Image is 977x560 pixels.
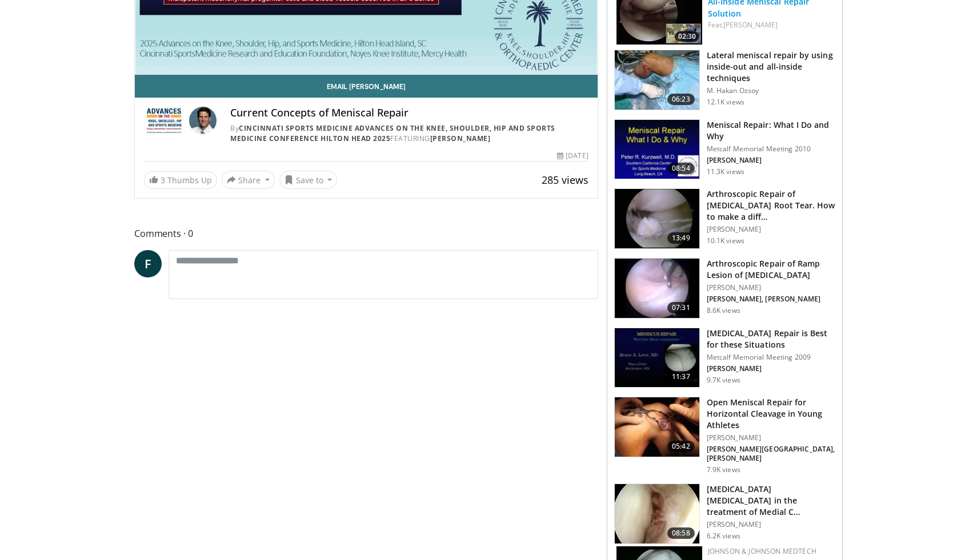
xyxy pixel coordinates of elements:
[144,107,185,134] img: Cincinnati Sports Medicine Advances on the Knee, Shoulder, Hip and Sports Medicine Conference Hil...
[707,50,835,84] h3: Lateral meniscal repair by using inside-out and all-inside techniques
[614,484,835,544] a: 08:58 [MEDICAL_DATA] [MEDICAL_DATA] in the treatment of Medial C… [PERSON_NAME] 6.2K views
[707,119,835,142] h3: Meniscal Repair: What I Do and Why
[707,156,835,165] p: [PERSON_NAME]
[708,20,833,30] div: Feat.
[134,226,598,241] span: Comments 0
[279,171,338,189] button: Save to
[707,376,740,385] p: 9.7K views
[222,171,275,189] button: Share
[707,465,740,474] p: 7.9K views
[189,107,217,134] img: Avatar
[667,527,695,539] span: 08:58
[707,445,835,463] p: [PERSON_NAME][GEOGRAPHIC_DATA], [PERSON_NAME]
[614,328,835,388] a: 11:37 [MEDICAL_DATA] Repair is Best for these Situations Metcalf Memorial Meeting 2009 [PERSON_NA...
[615,259,699,318] img: bf2edc73-b2c4-4499-8284-5db8c2718e16.150x105_q85_crop-smart_upscale.jpg
[667,232,695,244] span: 13:49
[615,50,699,110] img: 19f7e44a-694f-4d01-89ed-d97741ccc484.150x105_q85_crop-smart_upscale.jpg
[230,123,555,143] a: Cincinnati Sports Medicine Advances on the Knee, Shoulder, Hip and Sports Medicine Conference Hil...
[667,302,695,313] span: 07:31
[707,86,835,95] p: M. Hakan Ozsoy
[707,433,835,442] p: [PERSON_NAME]
[615,484,699,543] img: e113768c-16d6-4868-b3da-c698e82d1d3c.150x105_q85_crop-smart_upscale.jpg
[614,258,835,319] a: 07:31 Arthroscopic Repair of Ramp Lesion of [MEDICAL_DATA] [PERSON_NAME] [PERSON_NAME], [PERSON_N...
[707,531,740,541] p: 6.2K views
[614,119,835,180] a: 08:54 Meniscal Repair: What I Do and Why Metcalf Memorial Meeting 2010 [PERSON_NAME] 11.3K views
[707,397,835,431] h3: Open Meniscal Repair for Horizontal Cleavage in Young Athletes
[707,364,835,373] p: [PERSON_NAME]
[230,123,588,144] div: By FEATURING
[707,328,835,350] h3: [MEDICAL_DATA] Repair is Best for these Situations
[615,120,699,179] img: Picture_4_10_3.png.150x105_q85_crop-smart_upscale.jpg
[230,107,588,119] h4: Current Concepts of Meniscal Repair
[161,175,165,186] span: 3
[707,295,835,304] p: [PERSON_NAME], [PERSON_NAME]
[707,258,835,281] h3: Arthroscopic Repair of Ramp Lesion of [MEDICAL_DATA]
[708,546,816,556] a: Johnson & Johnson MedTech
[675,31,699,42] span: 02:30
[614,188,835,249] a: 13:49 Arthroscopic Repair of [MEDICAL_DATA] Root Tear. How to make a diff… [PERSON_NAME] 10.1K views
[707,167,744,176] p: 11.3K views
[707,283,835,292] p: [PERSON_NAME]
[615,397,699,457] img: eWNh-8akTAF2kj8X4yMDoxOjBrO0ctNr.150x105_q85_crop-smart_upscale.jpg
[707,306,740,315] p: 8.6K views
[707,98,744,107] p: 12.1K views
[430,134,491,143] a: [PERSON_NAME]
[667,94,695,105] span: 06:23
[144,171,217,189] a: 3 Thumbs Up
[707,236,744,245] p: 10.1K views
[667,163,695,174] span: 08:54
[707,520,835,529] p: [PERSON_NAME]
[707,225,835,234] p: [PERSON_NAME]
[707,188,835,223] h3: Arthroscopic Repair of [MEDICAL_DATA] Root Tear. How to make a diff…
[615,189,699,248] img: E3Io06GX5Di7Z1An4xMDoxOjA4MTsiGN.150x105_q85_crop-smart_upscale.jpg
[542,173,588,187] span: 285 views
[135,75,598,98] a: Email [PERSON_NAME]
[557,151,588,161] div: [DATE]
[707,353,835,362] p: Metcalf Memorial Meeting 2009
[707,144,835,154] p: Metcalf Memorial Meeting 2010
[134,250,162,277] a: F
[723,20,778,30] a: [PERSON_NAME]
[667,441,695,452] span: 05:42
[614,50,835,110] a: 06:23 Lateral meniscal repair by using inside-out and all-inside techniques M. Hakan Ozsoy 12.1K ...
[614,397,835,474] a: 05:42 Open Meniscal Repair for Horizontal Cleavage in Young Athletes [PERSON_NAME] [PERSON_NAME][...
[667,371,695,382] span: 11:37
[707,484,835,518] h3: [MEDICAL_DATA] [MEDICAL_DATA] in the treatment of Medial C…
[615,328,699,388] img: 642231_3.png.150x105_q85_crop-smart_upscale.jpg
